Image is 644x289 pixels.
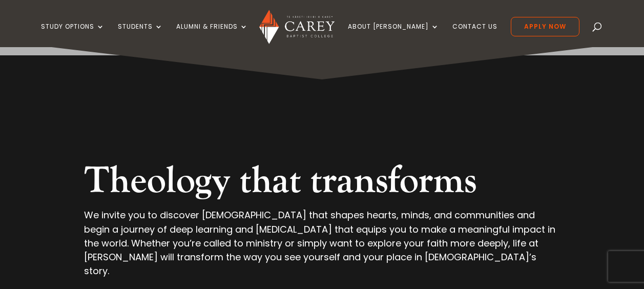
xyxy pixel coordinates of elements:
a: Contact Us [452,23,497,47]
h2: Theology that transforms [84,159,560,208]
img: Carey Baptist College [259,10,335,44]
p: We invite you to discover [DEMOGRAPHIC_DATA] that shapes hearts, minds, and communities and begin... [84,208,560,287]
a: Study Options [41,23,105,47]
a: Apply Now [511,17,579,36]
a: Students [118,23,163,47]
a: About [PERSON_NAME] [348,23,439,47]
a: Alumni & Friends [176,23,248,47]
